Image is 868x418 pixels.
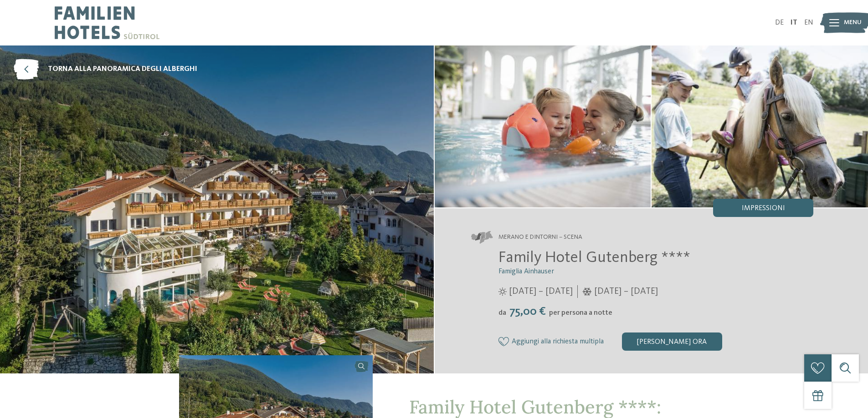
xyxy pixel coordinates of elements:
a: torna alla panoramica degli alberghi [14,59,197,80]
a: EN [804,19,813,26]
a: DE [775,19,784,26]
span: [DATE] – [DATE] [594,285,658,298]
span: 75,00 € [507,306,548,317]
span: Menu [844,18,862,27]
span: [DATE] – [DATE] [509,285,573,298]
span: Famiglia Ainhauser [498,268,554,275]
a: IT [791,19,797,26]
img: Family Hotel Gutenberg **** [652,45,868,207]
span: Family Hotel Gutenberg **** [498,250,690,266]
div: [PERSON_NAME] ora [622,332,722,351]
span: Impressioni [742,205,785,212]
span: per persona a notte [549,309,612,317]
img: il family hotel a Scena per amanti della natura dall’estro creativo [435,45,651,207]
span: torna alla panoramica degli alberghi [48,64,197,74]
i: Orari d'apertura estate [498,287,507,296]
span: da [498,309,506,317]
i: Orari d'apertura inverno [582,287,592,296]
span: Merano e dintorni – Scena [498,233,582,242]
span: Aggiungi alla richiesta multipla [512,338,604,346]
